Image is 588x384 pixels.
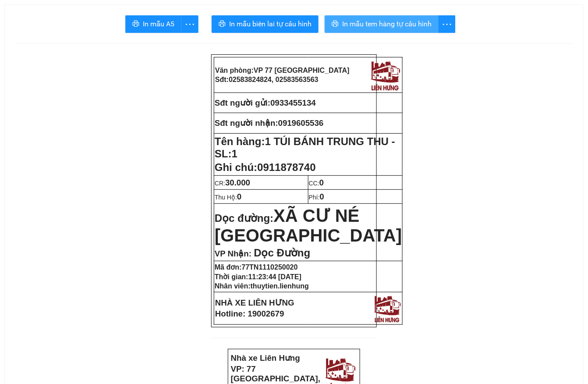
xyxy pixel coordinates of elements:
[215,206,402,245] span: XÃ CƯ NÉ [GEOGRAPHIC_DATA]
[64,62,120,69] strong: SĐT gửi:
[242,263,298,271] span: 77TN1110250020
[215,309,284,318] strong: Hotline: 19002679
[215,76,319,83] strong: Sđt:
[319,178,324,187] span: 0
[372,293,402,324] img: logo
[229,76,319,83] span: 02583824824, 02583563563
[215,273,301,281] strong: Thời gian:
[325,15,439,33] button: printerIn mẫu tem hàng tự cấu hình
[219,20,226,28] span: printer
[254,247,310,259] span: Dọc Đường
[212,15,319,33] button: printerIn mẫu biên lai tự cấu hình
[94,6,128,43] img: logo
[229,18,312,29] span: In mẫu biên lai tự cấu hình
[181,15,198,33] button: more
[215,194,241,201] span: Thu Hộ:
[332,20,339,28] span: printer
[215,212,402,244] strong: Dọc đường:
[143,18,174,29] span: In mẫu A5
[215,263,298,271] strong: Mã đơn:
[438,15,456,33] button: more
[3,62,32,69] strong: Người gửi:
[215,298,294,307] strong: NHÀ XE LIÊN HƯNG
[232,148,237,160] span: 1
[215,135,395,160] span: 1 TÚI BÁNH TRUNG THU - SL:
[132,20,139,28] span: printer
[254,67,350,74] span: VP 77 [GEOGRAPHIC_DATA]
[215,161,316,173] span: Ghi chú:
[225,178,250,187] span: 30.000
[309,194,324,201] span: Phí:
[3,15,93,44] strong: VP: 77 [GEOGRAPHIC_DATA], [GEOGRAPHIC_DATA]
[88,62,120,69] span: 0933455134
[439,19,455,30] span: more
[278,118,324,128] span: 0919605536
[320,192,324,201] span: 0
[36,47,96,57] strong: Phiếu gửi hàng
[309,180,324,187] span: CC:
[251,282,309,290] span: thuytien.lienhung
[231,353,300,363] strong: Nhà xe Liên Hưng
[248,273,302,281] span: 11:23:44 [DATE]
[237,192,241,201] span: 0
[215,118,278,128] strong: Sđt người nhận:
[3,4,72,14] strong: Nhà xe Liên Hưng
[215,67,350,74] strong: Văn phòng:
[181,19,198,30] span: more
[257,161,315,173] span: 0911878740
[215,249,251,258] span: VP Nhận:
[270,98,316,107] span: 0933455134
[215,135,395,160] strong: Tên hàng:
[215,282,309,290] strong: Nhân viên:
[342,18,432,29] span: In mẫu tem hàng tự cấu hình
[125,15,181,33] button: printerIn mẫu A5
[368,58,402,92] img: logo
[215,180,250,187] span: CR:
[215,98,270,107] strong: Sđt người gửi:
